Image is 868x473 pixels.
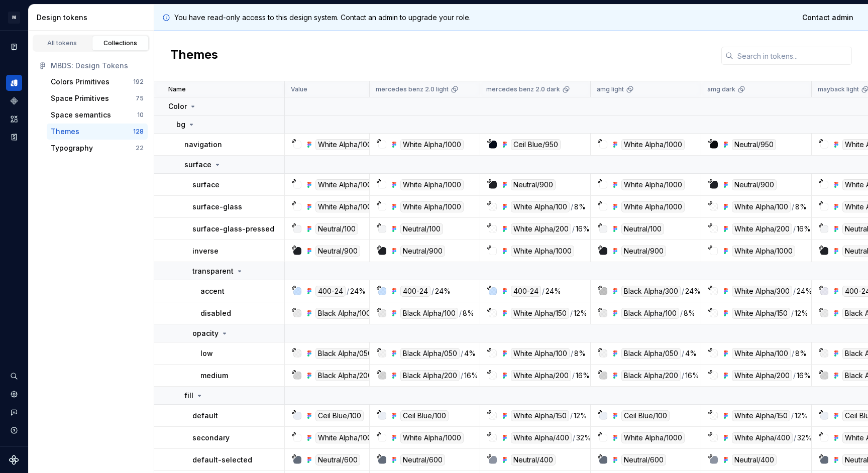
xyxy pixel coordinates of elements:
button: Colors Primitives192 [47,74,148,90]
div: White Alpha/400 [511,432,572,443]
a: Storybook stories [6,129,22,145]
div: 8% [795,348,807,359]
div: Neutral/900 [732,179,777,190]
div: White Alpha/150 [511,410,569,421]
a: Supernova Logo [9,455,19,465]
div: Design tokens [6,75,22,91]
div: Space Primitives [51,93,109,103]
div: Neutral/400 [732,454,777,465]
div: 8% [574,348,586,359]
div: Neutral/900 [315,246,360,257]
div: / [570,410,573,421]
div: Black Alpha/050 [621,348,681,359]
div: White Alpha/1000 [511,246,574,257]
div: Black Alpha/200 [621,370,681,381]
div: 8% [574,201,586,212]
div: 8% [684,308,695,319]
p: surface-glass-pressed [192,224,274,234]
button: Search ⌘K [6,368,22,384]
div: Space semantics [51,110,111,120]
button: Themes128 [47,124,148,140]
div: Design tokens [37,13,150,23]
div: / [570,308,573,319]
button: Space semantics10 [47,107,148,123]
h2: Themes [170,47,218,65]
div: All tokens [37,39,87,47]
button: Typography22 [47,140,148,156]
div: 75 [136,94,144,102]
div: / [791,410,794,421]
div: White Alpha/150 [732,410,790,421]
button: Space Primitives75 [47,90,148,106]
div: 400-24 [511,286,541,297]
p: surface-glass [192,202,242,212]
div: Black Alpha/200 [315,370,375,381]
div: Collections [95,39,146,47]
div: White Alpha/1000 [400,201,464,212]
div: White Alpha/1000 [400,432,464,443]
div: 400-24 [315,286,346,297]
div: Black Alpha/100 [400,308,458,319]
div: Themes [51,127,79,137]
div: / [794,432,796,443]
p: default-selected [192,455,252,465]
div: 8% [795,201,807,212]
div: Colors Primitives [51,77,110,87]
div: / [792,201,794,212]
div: 4% [464,348,476,359]
div: 32% [576,432,591,443]
div: 24% [546,286,561,297]
div: / [542,286,545,297]
div: Neutral/600 [400,454,445,465]
p: medium [200,371,228,381]
p: amg dark [707,85,735,93]
div: / [792,348,794,359]
div: White Alpha/1000 [315,139,379,150]
div: 12% [795,410,808,421]
div: / [347,286,349,297]
p: default [192,411,218,421]
div: White Alpha/100 [511,348,570,359]
div: 32% [797,432,812,443]
div: White Alpha/1000 [400,179,464,190]
div: 16% [464,370,478,381]
div: / [682,286,684,297]
div: 4% [685,348,697,359]
div: Neutral/900 [621,246,666,257]
div: Ceil Blue/950 [511,139,561,150]
div: / [461,370,463,381]
p: fill [184,391,193,401]
a: Contact admin [796,9,860,27]
div: 12% [574,410,587,421]
div: Neutral/400 [511,454,556,465]
p: surface [184,160,211,170]
span: Contact admin [802,13,853,23]
div: Ceil Blue/100 [400,410,449,421]
div: White Alpha/200 [732,223,792,234]
div: White Alpha/400 [732,432,793,443]
p: navigation [184,140,222,150]
p: You have read-only access to this design system. Contact an admin to upgrade your role. [174,13,471,23]
div: 400-24 [400,286,430,297]
div: White Alpha/1000 [621,139,685,150]
a: Components [6,93,22,109]
div: 16% [685,370,699,381]
div: White Alpha/1000 [400,139,464,150]
a: Settings [6,386,22,402]
div: Black Alpha/050 [400,348,460,359]
div: Neutral/100 [400,223,443,234]
div: 24% [797,286,812,297]
div: / [680,308,683,319]
p: disabled [200,308,231,318]
div: / [573,432,575,443]
div: Typography [51,143,93,153]
div: / [791,308,794,319]
div: MBDS: Design Tokens [51,61,144,71]
div: 24% [435,286,451,297]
